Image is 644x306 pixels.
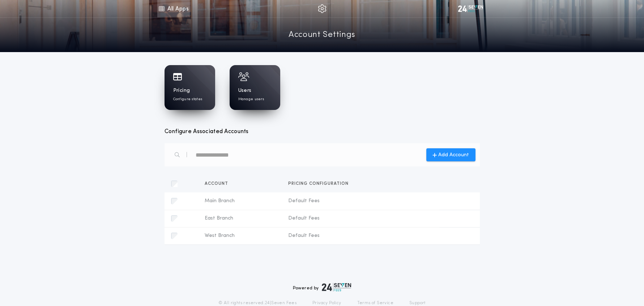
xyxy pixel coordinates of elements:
span: East Branch [205,215,277,222]
img: vs-icon [458,5,483,12]
span: Account [205,182,231,186]
img: img [318,4,327,13]
button: Add Account [426,148,475,161]
span: Add Account [438,151,469,159]
h1: Users [238,87,252,94]
a: Terms of Service [357,300,393,306]
a: Support [409,300,426,306]
p: Configure states [173,97,202,102]
a: UsersManage users [230,65,280,110]
span: Default Fees [288,197,434,205]
span: Default Fees [288,215,434,222]
h3: Configure Associated Accounts [165,127,480,136]
p: Manage users [238,97,264,102]
h1: Pricing [173,87,190,94]
span: Default Fees [288,232,434,239]
a: Privacy Policy [312,300,341,306]
img: logo [322,283,351,292]
div: Powered by [293,283,351,292]
span: Main Branch [205,197,277,205]
span: Pricing configuration [288,182,351,186]
a: Account Settings [289,29,355,42]
a: PricingConfigure states [165,65,215,110]
span: West Branch [205,232,277,239]
p: © All rights reserved. 24|Seven Fees [218,300,297,306]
